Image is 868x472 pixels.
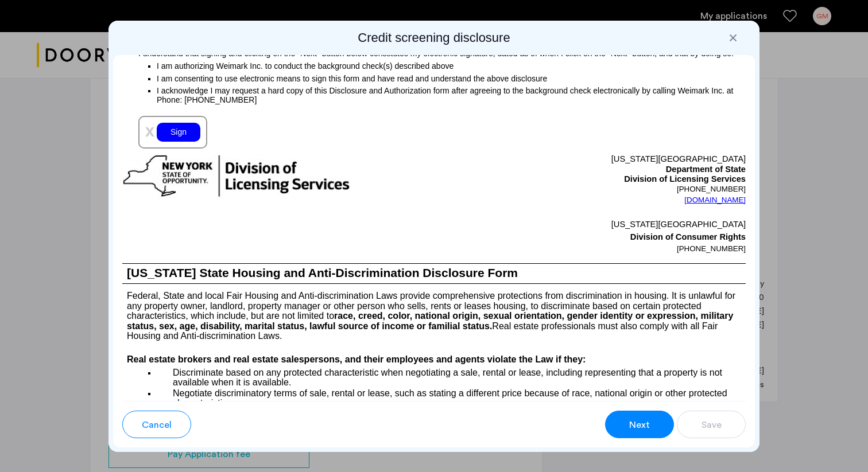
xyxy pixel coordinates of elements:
[157,388,746,408] p: Negotiate discriminatory terms of sale, rental or lease, such as stating a different price becaus...
[157,366,746,387] p: Discriminate based on any protected characteristic when negotiating a sale, rental or lease, incl...
[157,86,746,104] p: I acknowledge I may request a hard copy of this Disclosure and Authorization form after agreeing ...
[434,218,746,231] p: [US_STATE][GEOGRAPHIC_DATA]
[434,185,746,194] p: [PHONE_NUMBER]
[142,418,172,432] span: Cancel
[122,264,746,283] h1: [US_STATE] State Housing and Anti-Discrimination Disclosure Form
[122,154,351,198] img: new-york-logo.png
[122,411,191,438] button: button
[677,411,746,438] button: button
[122,284,746,341] p: Federal, State and local Fair Housing and Anti-discrimination Laws provide comprehensive protecti...
[157,123,200,142] div: Sign
[157,72,746,85] p: I am consenting to use electronic means to sign this form and have read and understand the above ...
[702,418,722,432] span: Save
[629,418,650,432] span: Next
[157,58,746,72] p: I am authorizing Weimark Inc. to conduct the background check(s) described above
[605,411,674,438] button: button
[122,353,746,366] h4: Real estate brokers and real estate salespersons, and their employees and agents violate the Law ...
[434,174,746,185] p: Division of Licensing Services
[684,194,746,206] a: [DOMAIN_NAME]
[434,231,746,243] p: Division of Consumer Rights
[434,154,746,165] p: [US_STATE][GEOGRAPHIC_DATA]
[145,122,154,140] span: x
[113,30,755,46] h2: Credit screening disclosure
[434,243,746,255] p: [PHONE_NUMBER]
[127,311,733,330] b: race, creed, color, national origin, sexual orientation, gender identity or expression, military ...
[434,165,746,175] p: Department of State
